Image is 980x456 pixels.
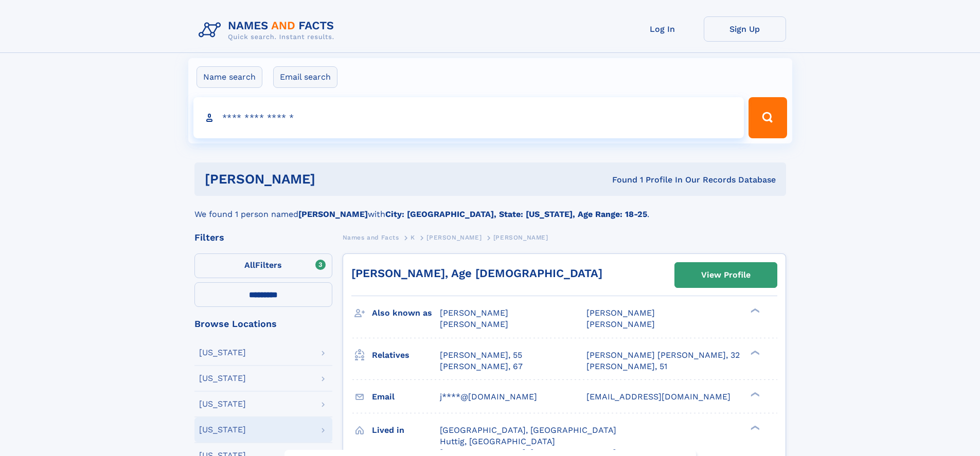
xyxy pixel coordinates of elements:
a: [PERSON_NAME], 55 [440,350,522,361]
b: City: [GEOGRAPHIC_DATA], State: [US_STATE], Age Range: 18-25 [385,209,647,219]
div: Filters [194,233,332,242]
label: Name search [197,66,262,88]
div: Browse Locations [194,319,332,329]
span: [GEOGRAPHIC_DATA], [GEOGRAPHIC_DATA] [440,425,616,435]
span: All [244,260,255,270]
div: ❯ [748,307,760,314]
span: [EMAIL_ADDRESS][DOMAIN_NAME] [586,392,730,402]
div: View Profile [701,263,751,287]
a: Sign Up [704,16,786,42]
a: [PERSON_NAME], Age [DEMOGRAPHIC_DATA] [351,267,602,280]
a: [PERSON_NAME], 51 [586,361,667,372]
h3: Also known as [372,304,440,322]
div: We found 1 person named with . [194,196,786,221]
a: [PERSON_NAME] [426,231,482,244]
div: [US_STATE] [199,400,246,408]
label: Email search [273,66,337,88]
h3: Relatives [372,346,440,364]
div: ❯ [748,349,760,356]
span: [PERSON_NAME] [493,234,548,241]
button: Search Button [749,97,787,138]
h1: [PERSON_NAME] [205,173,464,186]
img: Logo Names and Facts [194,16,343,44]
a: K [411,231,415,244]
h3: Email [372,388,440,406]
span: K [411,234,415,241]
input: search input [193,97,744,138]
label: Filters [194,253,332,278]
div: [US_STATE] [199,349,246,357]
a: Log In [621,16,704,42]
div: ❯ [748,424,760,431]
span: [PERSON_NAME] [440,319,508,329]
span: [PERSON_NAME] [586,319,655,329]
span: Huttig, [GEOGRAPHIC_DATA] [440,436,555,446]
h3: Lived in [372,422,440,439]
b: [PERSON_NAME] [298,209,368,219]
div: [US_STATE] [199,374,246,382]
a: Names and Facts [343,231,399,244]
a: [PERSON_NAME], 67 [440,361,523,372]
span: [PERSON_NAME] [440,308,508,318]
a: [PERSON_NAME] [PERSON_NAME], 32 [586,350,740,361]
a: View Profile [675,263,777,287]
span: [PERSON_NAME] [426,234,482,241]
div: ❯ [748,391,760,397]
div: Found 1 Profile In Our Records Database [464,174,776,186]
div: [US_STATE] [199,426,246,434]
span: [PERSON_NAME] [586,308,655,318]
